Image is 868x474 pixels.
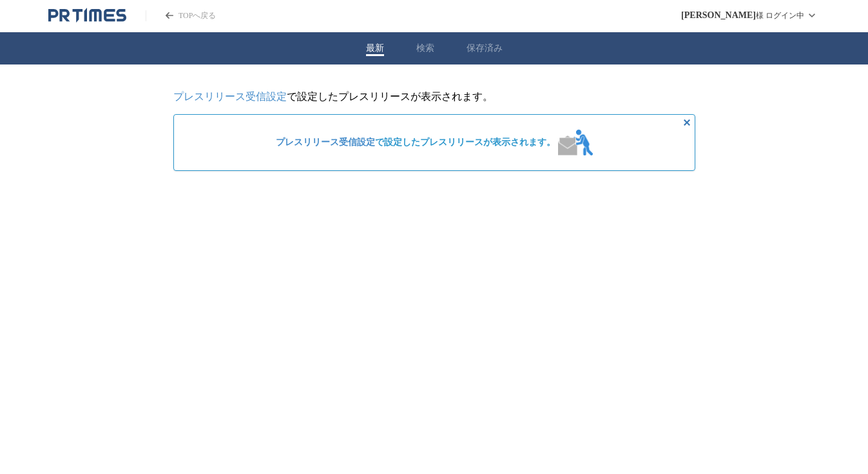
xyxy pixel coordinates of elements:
button: 検索 [416,43,434,54]
button: 保存済み [467,43,503,54]
button: 非表示にする [679,115,695,130]
button: 最新 [366,43,384,54]
span: で設定したプレスリリースが表示されます。 [276,137,555,148]
span: [PERSON_NAME] [681,10,756,21]
a: プレスリリース受信設定 [173,91,287,102]
a: PR TIMESのトップページはこちら [48,8,126,23]
a: PR TIMESのトップページはこちら [146,10,216,21]
a: プレスリリース受信設定 [276,137,375,147]
p: で設定したプレスリリースが表示されます。 [173,90,695,104]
